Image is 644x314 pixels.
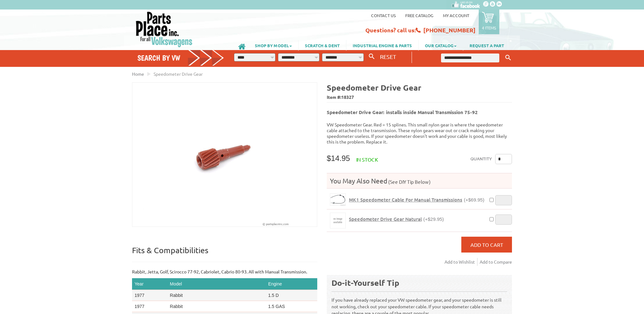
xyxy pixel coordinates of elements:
[461,237,512,253] button: Add to Cart
[266,278,317,290] th: Engine
[387,179,431,185] span: (See DIY Tip Below)
[132,290,167,301] td: 1977
[132,245,317,262] p: Fits & Compatibilities
[463,40,510,51] a: REQUEST A PART
[132,278,167,290] th: Year
[443,13,469,18] a: My Account
[366,52,377,61] button: Search By VW...
[380,53,396,60] span: RESET
[135,11,193,48] img: Parts Place Inc!
[346,40,418,51] a: INDUSTRIAL ENGINE & PARTS
[356,156,378,163] span: In stock
[330,193,346,206] a: MK1 Speedometer Cable For Manual Transmissions
[154,71,203,77] span: Speedometer Drive Gear
[132,83,317,227] img: Speedometer Drive Gear
[330,194,345,205] img: MK1 Speedometer Cable For Manual Transmissions
[327,93,512,102] span: Item #:
[132,301,167,312] td: 1977
[341,94,354,100] span: 18327
[167,301,266,312] td: Rabbit
[167,278,266,290] th: Model
[331,278,399,288] b: Do-it-Yourself Tip
[330,213,345,228] img: Speedometer Drive Gear Natural
[132,268,317,275] p: Rabbit, Jetta, Golf, Scirocco 77-92, Cabriolet, Cabrio 80-93. All with Manual Transmission.
[249,40,298,51] a: SHOP BY MODEL
[349,216,444,222] a: Speedometer Drive Gear Natural(+$29.95)
[266,290,317,301] td: 1.5 D
[470,241,503,248] span: Add to Cart
[266,301,317,312] td: 1.5 GAS
[423,216,444,222] span: (+$29.95)
[470,154,492,164] label: Quantity
[327,154,350,163] span: $14.95
[419,40,463,51] a: OUR CATALOG
[480,258,512,266] a: Add to Compare
[482,25,496,30] p: 4 items
[167,290,266,301] td: Rabbit
[299,40,346,51] a: SCRATCH & DENT
[349,197,484,203] a: MK1 Speedometer Cable For Manual Transmissions(+$69.95)
[349,196,462,203] span: MK1 Speedometer Cable For Manual Transmissions
[137,53,224,62] h4: Search by VW
[405,13,433,18] a: Free Catalog
[464,197,484,202] span: (+$69.95)
[327,122,512,144] p: VW Speedometer Gear. Red = 15 splines. This small nylon gear is where the speedometer cable attac...
[327,109,478,115] b: Speedometer Drive Gear: installs inside Manual Transmission 75-92
[132,71,144,77] a: Home
[327,176,512,185] h4: You May Also Need
[327,82,421,93] b: Speedometer Drive Gear
[445,258,477,266] a: Add to Wishlist
[349,216,422,222] span: Speedometer Drive Gear Natural
[377,52,399,61] button: RESET
[503,53,513,63] button: Keyword Search
[371,13,396,18] a: Contact us
[330,213,346,228] a: Speedometer Drive Gear Natural
[479,10,499,34] a: 4 items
